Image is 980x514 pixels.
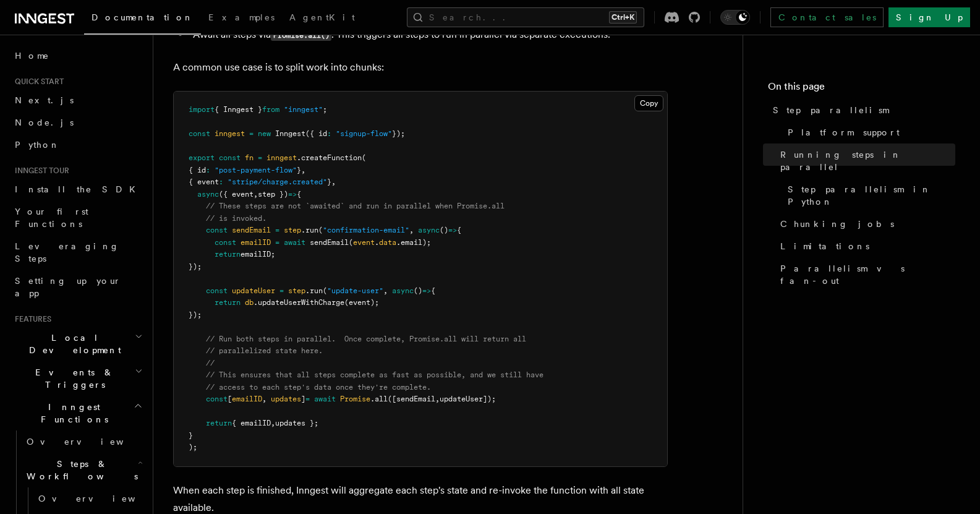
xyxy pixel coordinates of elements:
span: .createFunction [297,153,362,162]
span: "inngest" [284,105,323,114]
span: Parallelism vs fan-out [780,262,955,287]
span: "post-payment-flow" [215,166,297,174]
span: emailID [232,395,262,403]
span: event [353,238,375,247]
span: Your first Functions [15,207,88,229]
span: Inngest tour [10,166,69,176]
a: Node.js [10,111,145,134]
span: await [284,238,305,247]
span: "confirmation-email" [323,226,409,234]
span: const [219,153,241,162]
button: Local Development [10,327,145,361]
span: , [435,395,440,403]
span: AgentKit [289,12,355,22]
a: Next.js [10,89,145,111]
a: Documentation [84,4,201,35]
h4: On this page [768,79,955,99]
span: step }) [258,190,288,199]
span: ; [323,105,327,114]
span: // is invoked. [206,214,266,223]
span: ( [362,153,366,162]
span: updateUser [232,286,275,295]
span: Promise [340,395,370,403]
span: ); [189,443,197,452]
span: .all [370,395,388,403]
span: Features [10,314,51,324]
button: Copy [634,95,663,111]
span: // Run both steps in parallel. Once complete, Promise.all will return all [206,335,526,343]
span: }); [392,129,405,138]
span: return [215,250,241,259]
span: const [206,395,228,403]
span: .email); [396,238,431,247]
span: Steps & Workflows [22,458,138,482]
span: : [219,178,223,186]
span: inngest [266,153,297,162]
span: data [379,238,396,247]
span: Inngest [275,129,305,138]
span: Running steps in parallel [780,148,955,173]
span: // [206,359,215,367]
a: Setting up your app [10,270,145,304]
span: { emailID [232,419,271,427]
span: } [297,166,301,174]
span: } [327,178,331,186]
span: = [275,238,279,247]
span: { [457,226,461,234]
span: step [288,286,305,295]
span: Step parallelism in Python [788,183,955,208]
span: ] [301,395,305,403]
a: Parallelism vs fan-out [775,257,955,292]
span: new [258,129,271,138]
span: , [301,166,305,174]
span: Events & Triggers [10,366,135,391]
span: Python [15,140,60,150]
a: Examples [201,4,282,33]
a: Contact sales [770,7,884,27]
a: Your first Functions [10,200,145,235]
a: Overview [22,430,145,453]
span: export [189,153,215,162]
button: Events & Triggers [10,361,145,396]
span: }); [189,311,202,319]
span: return [206,419,232,427]
span: [ [228,395,232,403]
span: async [197,190,219,199]
span: Overview [38,494,166,503]
span: , [331,178,336,186]
span: emailID [241,238,271,247]
a: Sign Up [888,7,970,27]
span: { id [189,166,206,174]
span: .run [301,226,318,234]
span: ( [318,226,323,234]
span: .updateUserWithCharge [254,298,344,307]
span: Chunking jobs [780,218,894,230]
span: { Inngest } [215,105,262,114]
span: // access to each step's data once they're complete. [206,383,431,392]
span: = [258,153,262,162]
span: Overview [27,437,154,447]
span: updates [271,395,301,403]
span: import [189,105,215,114]
button: Toggle dark mode [720,10,750,25]
a: Platform support [783,121,955,143]
span: const [215,238,236,247]
kbd: Ctrl+K [609,11,637,24]
span: return [215,298,241,307]
span: "signup-flow" [336,129,392,138]
span: Node.js [15,118,74,127]
span: () [414,286,422,295]
span: } [189,431,193,440]
span: Step parallelism [773,104,888,116]
span: Local Development [10,332,135,356]
span: Home [15,49,49,62]
button: Steps & Workflows [22,453,145,487]
span: async [392,286,414,295]
span: Examples [208,12,275,22]
span: "update-user" [327,286,383,295]
span: Quick start [10,77,64,87]
span: }); [189,262,202,271]
span: , [383,286,388,295]
a: Step parallelism [768,99,955,121]
span: const [206,286,228,295]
